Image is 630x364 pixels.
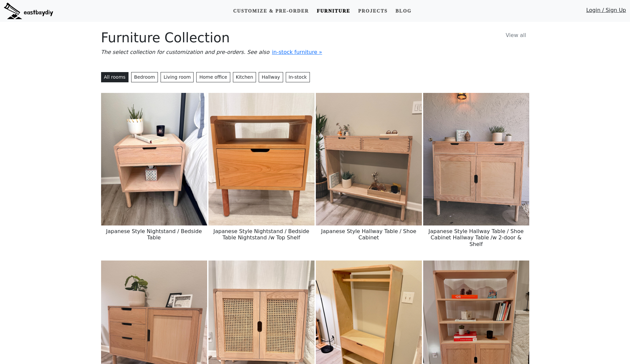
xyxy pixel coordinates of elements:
[208,225,315,243] h6: Japanese Style Nightstand / Bedside Table Nightstand /w Top Shelf
[316,323,422,330] a: Japanese-style Wardrobe
[423,323,529,330] a: Japanese Style Cabinet Bookcase
[314,5,353,17] a: Furniture
[355,5,390,17] a: Projects
[101,225,207,243] h6: Japanese Style Nightstand / Bedside Table
[101,93,207,225] img: Japanese Style Nightstand / Bedside Table
[286,72,310,82] a: In-stock
[316,93,422,225] img: Japanese Style Hallway Table / Shoe Cabinet
[101,72,129,82] button: All rooms
[272,49,322,55] a: in-stock furniture »
[208,156,315,162] a: Japanese Style Nightstand / Bedside Table Nightstand /w Top Shelf
[259,72,283,82] button: Hallway
[393,5,414,17] a: Blog
[196,72,230,82] button: Home office
[161,72,194,82] button: Living room
[208,93,315,225] img: Japanese Style Nightstand / Bedside Table Nightstand /w Top Shelf
[316,156,422,162] a: Japanese Style Hallway Table / Shoe Cabinet
[503,30,529,41] a: View all
[101,49,270,55] i: The select collection for customization and pre-orders. See also
[423,225,529,250] h6: Japanese Style Hallway Table / Shoe Cabinet Hallway Table /w 2-door & Shelf
[208,323,315,330] a: Japanese Style Chest / Side Cabinet Cabinet /w 2-door
[233,72,256,82] button: Kitchen
[101,30,529,46] h1: Furniture Collection
[423,93,529,225] img: Japanese Style Hallway Table / Shoe Cabinet Hallway Table /w 2-door & Shelf
[101,156,207,162] a: Japanese Style Nightstand / Bedside Table
[101,323,207,330] a: Japanese Style Chest / Side Cabinet
[231,5,312,17] a: Customize & Pre-order
[4,3,53,19] img: eastbaydiy
[423,156,529,162] a: Japanese Style Hallway Table / Shoe Cabinet Hallway Table /w 2-door & Shelf
[131,72,158,82] button: Bedroom
[586,6,626,17] a: Login / Sign Up
[316,225,422,243] h6: Japanese Style Hallway Table / Shoe Cabinet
